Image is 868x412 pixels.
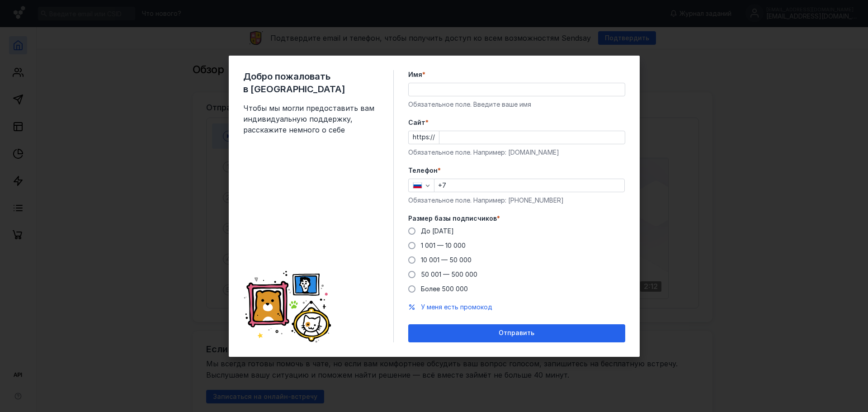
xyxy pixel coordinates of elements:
span: 10 001 — 50 000 [421,256,472,264]
span: У меня есть промокод [421,303,492,311]
span: Чтобы мы могли предоставить вам индивидуальную поддержку, расскажите немного о себе [243,103,379,135]
span: Отправить [499,329,534,337]
button: Отправить [408,324,625,342]
span: 1 001 — 10 000 [421,242,466,249]
span: Добро пожаловать в [GEOGRAPHIC_DATA] [243,70,379,95]
span: До [DATE] [421,227,454,235]
div: Обязательное поле. Например: [DOMAIN_NAME] [408,148,625,157]
span: Телефон [408,166,438,175]
span: Более 500 000 [421,285,468,293]
span: Размер базы подписчиков [408,214,497,223]
span: Cайт [408,118,425,127]
span: 50 001 — 500 000 [421,270,477,278]
div: Обязательное поле. Например: [PHONE_NUMBER] [408,196,625,205]
span: Имя [408,70,422,79]
button: У меня есть промокод [421,303,492,312]
div: Обязательное поле. Введите ваше имя [408,100,625,109]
